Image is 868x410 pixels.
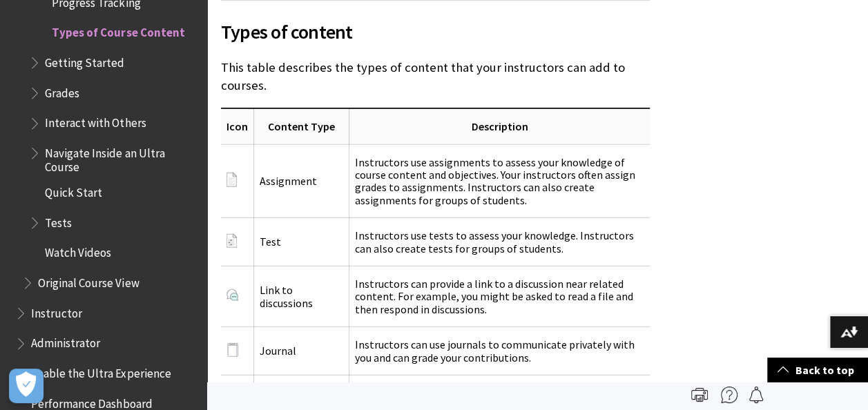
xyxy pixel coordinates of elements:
span: Navigate Inside an Ultra Course [45,141,197,174]
span: Interact with Others [45,112,146,130]
td: Instructors can provide a link to a discussion near related content. For example, you might be as... [349,266,650,326]
td: Journal [254,327,349,375]
td: Instructors use tests to assess your knowledge. Instructors can also create tests for groups of s... [349,218,650,266]
span: Grades [45,81,79,100]
p: This table describes the types of content that your instructors can add to courses. [221,59,650,95]
td: Link to discussions [254,266,349,326]
img: Print [691,387,708,403]
button: Open Preferences [9,369,44,403]
span: Types of content [221,17,650,46]
th: Content Type [254,108,349,144]
td: Instructors use assignments to assess your knowledge of course content and objectives. Your instr... [349,144,650,218]
img: Follow this page [748,387,764,403]
th: Icon [221,108,254,144]
th: Description [349,108,650,144]
a: Back to top [767,358,868,383]
img: More help [721,387,737,403]
td: Assignment [254,144,349,218]
span: Quick Start [45,181,102,199]
span: Getting Started [45,51,124,70]
td: Instructors can use journals to communicate privately with you and can grade your contributions. [349,327,650,375]
span: Instructor [31,302,82,320]
span: Enable the Ultra Experience [31,362,171,380]
span: Original Course View [38,271,139,290]
span: Watch Videos [45,242,111,260]
span: Tests [45,211,72,230]
td: Test [254,218,349,266]
span: Administrator [31,332,100,351]
span: Types of Course Content [52,21,184,40]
